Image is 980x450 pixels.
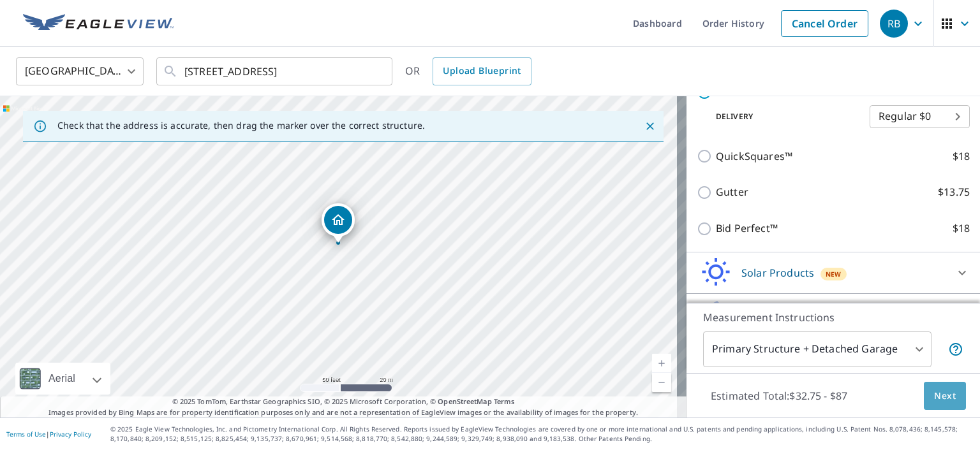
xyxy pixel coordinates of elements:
a: Current Level 19, Zoom Out [652,373,671,392]
span: Upload Blueprint [443,63,521,79]
p: $18 [953,221,970,236]
p: Delivery [697,111,870,122]
button: Next [924,382,966,410]
a: Current Level 19, Zoom In [652,354,671,373]
div: Aerial [15,363,110,395]
span: Your report will include the primary structure and a detached garage if one exists. [948,342,963,357]
a: Cancel Order [781,10,868,37]
div: Solar ProductsNew [697,258,970,288]
div: Walls ProductsNew [697,299,970,330]
a: Upload Blueprint [433,57,531,85]
p: $13.75 [938,184,970,200]
p: Measurement Instructions [703,310,963,325]
div: OR [405,57,531,85]
p: Solar Products [741,265,814,280]
p: Bid Perfect™ [716,221,778,236]
div: [GEOGRAPHIC_DATA] [16,54,144,89]
div: Regular $0 [870,99,970,134]
input: Search by address or latitude-longitude [184,54,366,89]
span: New [826,269,842,279]
a: OpenStreetMap [438,396,491,406]
div: Dropped pin, building 1, Residential property, 3829 Belair Rd Augusta, GA 30909 [322,203,355,243]
p: Gutter [716,184,748,200]
div: Aerial [45,363,79,395]
span: Next [934,388,956,404]
a: Terms [494,396,515,406]
div: RB [880,10,908,38]
p: $18 [953,149,970,164]
span: © 2025 TomTom, Earthstar Geographics SIO, © 2025 Microsoft Corporation, © [172,396,515,407]
p: | [6,430,91,438]
p: © 2025 Eagle View Technologies, Inc. and Pictometry International Corp. All Rights Reserved. Repo... [110,425,974,444]
img: EV Logo [23,14,174,33]
div: Primary Structure + Detached Garage [703,331,932,367]
p: Check that the address is accurate, then drag the marker over the correct structure. [57,120,425,131]
p: QuickSquares™ [716,149,792,164]
p: Estimated Total: $32.75 - $87 [701,382,857,410]
button: Close [642,118,658,134]
a: Terms of Use [6,430,46,439]
a: Privacy Policy [50,430,91,439]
